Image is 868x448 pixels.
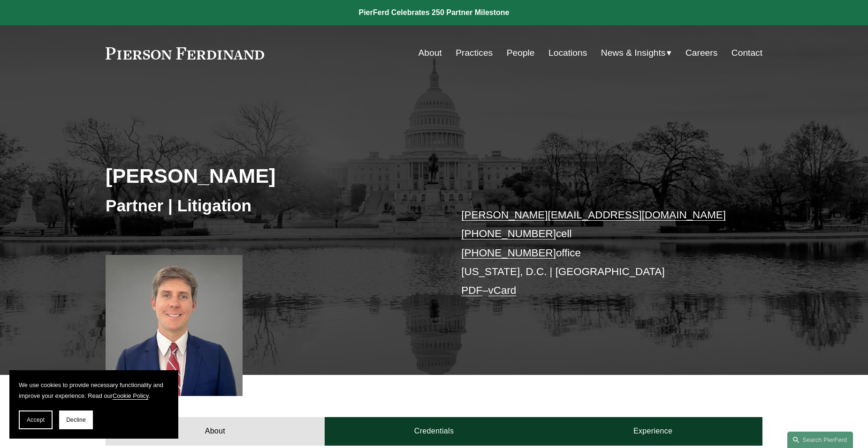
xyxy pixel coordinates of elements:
[787,432,853,448] a: Search this site
[456,44,493,62] a: Practices
[19,380,169,401] p: We use cookies to provide necessary functionality and improve your experience. Read our .
[106,164,434,188] h2: [PERSON_NAME]
[548,44,587,62] a: Locations
[19,411,53,429] button: Accept
[461,228,556,239] a: [PHONE_NUMBER]
[461,209,726,221] a: [PERSON_NAME][EMAIL_ADDRESS][DOMAIN_NAME]
[66,417,86,423] span: Decline
[488,284,517,296] a: vCard
[9,370,178,439] section: Cookie banner
[325,417,544,445] a: Credentials
[461,284,482,296] a: PDF
[507,44,535,62] a: People
[113,392,149,399] a: Cookie Policy
[461,206,735,300] p: cell office [US_STATE], D.C. | [GEOGRAPHIC_DATA] –
[419,44,442,62] a: About
[106,417,325,445] a: About
[106,195,434,216] h3: Partner | Litigation
[601,45,666,61] span: News & Insights
[461,247,556,259] a: [PHONE_NUMBER]
[59,411,93,429] button: Decline
[543,417,762,445] a: Experience
[27,417,45,423] span: Accept
[685,44,717,62] a: Careers
[601,44,672,62] a: folder dropdown
[731,44,762,62] a: Contact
